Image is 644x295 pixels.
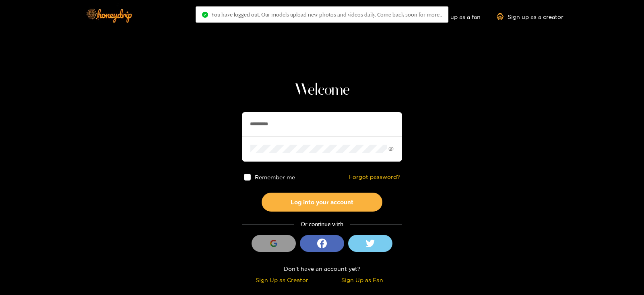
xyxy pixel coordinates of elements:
[388,146,394,152] span: eye-invisible
[255,174,295,180] span: Remember me
[425,13,481,20] a: Sign up as a fan
[497,13,563,20] a: Sign up as a creator
[202,12,208,18] span: check-circle
[242,264,402,273] div: Don't have an account yet?
[349,174,400,181] a: Forgot password?
[242,81,402,100] h1: Welcome
[262,193,382,212] button: Log into your account
[211,11,442,18] span: You have logged out. Our models upload new photos and videos daily. Come back soon for more..
[324,275,400,285] div: Sign Up as Fan
[244,275,320,285] div: Sign Up as Creator
[242,220,402,229] div: Or continue with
